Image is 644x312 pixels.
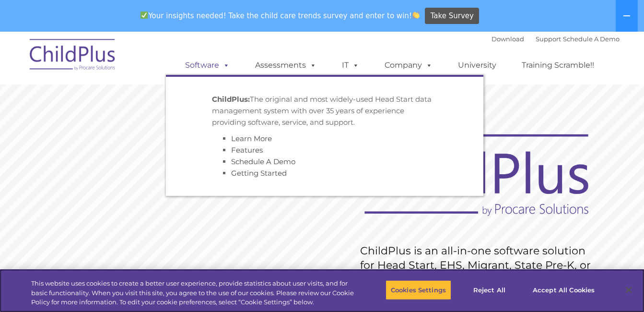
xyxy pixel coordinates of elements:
button: Close [618,279,639,300]
button: Cookies Settings [386,280,451,300]
button: Accept All Cookies [527,280,600,300]
a: IT [332,56,369,75]
a: Getting Started [231,168,287,178]
a: Learn More [231,134,272,143]
p: The original and most widely-used Head Start data management system with over 35 years of experie... [212,94,437,128]
span: Your insights needed! Take the child care trends survey and enter to win! [137,6,424,25]
a: Assessments [246,56,326,75]
a: Training Scramble!! [512,56,604,75]
a: Download [492,35,524,43]
span: Take Survey [431,8,474,24]
a: Schedule A Demo [563,35,620,43]
a: Support [536,35,561,43]
a: Features [231,145,263,155]
a: Company [375,56,442,75]
button: Reject All [459,280,519,300]
font: | [492,35,620,43]
a: Schedule A Demo [231,157,295,166]
a: University [448,56,506,75]
a: Software [176,56,239,75]
strong: ChildPlus: [212,95,250,104]
div: This website uses cookies to create a better user experience, provide statistics about user visit... [31,279,354,307]
img: ✅ [141,12,148,19]
img: ChildPlus by Procare Solutions [25,32,121,80]
a: Take Survey [425,8,479,24]
img: 👏 [412,12,420,19]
